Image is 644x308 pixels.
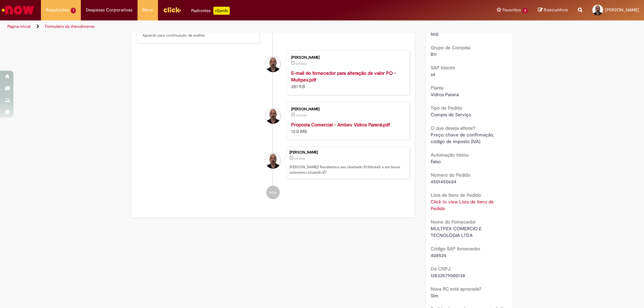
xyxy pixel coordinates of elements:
time: 24/09/2025 09:09:34 [296,113,307,117]
span: 408524 [431,252,446,258]
b: Código SAP fornecedor [431,246,480,252]
span: 6d atrás [296,62,307,66]
span: More [143,7,153,13]
span: 1 [71,8,76,13]
b: Planta [431,85,443,91]
a: Proposta Comercial - Ambev Vidros Paraná.pdf [291,122,390,128]
span: 4501450684 [431,179,457,185]
ul: Trilhas de página [5,20,424,33]
span: [PERSON_NAME] [605,7,639,13]
span: Vidros Paraná [431,91,459,98]
span: N10 [431,31,438,37]
a: Rascunhos [538,7,568,13]
b: O que deseja alterar? [431,125,475,131]
span: Rascunhos [544,7,568,13]
a: Página inicial [7,24,31,29]
b: Nova RC está aprovada? [431,286,481,292]
a: E-mail do fornecedor para alteração de valor PO - Multpex.pdf [291,70,396,83]
b: Nome do Fornecedor [431,219,476,225]
time: 24/09/2025 09:09:44 [296,62,307,66]
span: Requisições [46,7,69,13]
span: Despesas Corporativas [86,7,132,13]
span: MULTPEX COMERCIO E TECNOLOGIA LTDA [431,226,483,238]
div: Daniel Oliveira Caixeta [265,57,281,72]
div: Daniel Oliveira Caixeta [265,108,281,124]
div: 281 KB [291,70,403,90]
b: Grupo de Compras [431,45,470,51]
span: 6d atrás [294,157,305,161]
img: ServiceNow [1,3,35,17]
div: 12.0 MB [291,121,403,135]
div: [PERSON_NAME] [291,56,403,60]
span: B11 [431,51,437,57]
b: SAP Interim [431,65,455,71]
b: De CNPJ: [431,266,451,272]
span: Compra de Serviço [431,112,471,118]
b: Automação tratou [431,152,469,158]
span: Falso [431,159,441,165]
span: s4 [431,71,435,77]
div: [PERSON_NAME] [289,150,406,155]
div: [PERSON_NAME] [291,107,403,111]
div: Padroniza [191,7,230,15]
span: Preço, chave de confirmação, código de imposto (IVA) [431,132,495,144]
img: click_logo_yellow_360x200.png [163,5,181,15]
span: 6d atrás [296,113,307,117]
span: Sim [431,293,438,299]
b: Número do Pedido [431,172,470,178]
li: Daniel Oliveira Caixeta [136,147,410,179]
p: +GenAi [213,7,230,15]
div: Daniel Oliveira Caixeta [265,153,281,169]
b: Lista de Itens de Pedido [431,192,481,198]
span: Favoritos [502,7,521,13]
a: Formulário de Atendimento [45,24,95,29]
a: Click to view Lista de Itens de Pedido [431,199,494,211]
span: 12832579000138 [431,272,465,279]
b: Tipo de Pedido [431,105,462,111]
time: 24/09/2025 09:10:07 [294,157,305,161]
p: [PERSON_NAME]! Recebemos seu chamado R13561662 e em breve estaremos atuando. [289,165,406,175]
span: 3 [522,8,528,13]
